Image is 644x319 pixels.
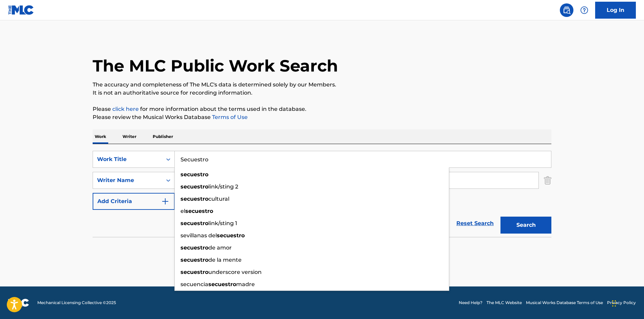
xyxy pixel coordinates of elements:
[595,2,636,19] a: Log In
[161,197,169,205] img: 9d2ae6d4665cec9f34b9.svg
[93,56,338,76] h1: The MLC Public Work Search
[8,299,29,307] img: logo
[181,244,208,251] strong: secuestro
[181,171,208,178] strong: secuestro
[580,6,588,14] img: help
[181,208,185,214] span: el
[208,183,238,190] span: link/sting 2
[8,5,34,15] img: MLC Logo
[93,89,551,97] p: It is not an authoritative source for recording information.
[607,300,636,306] a: Privacy Policy
[563,6,571,14] img: search
[208,244,232,251] span: de amor
[93,105,551,113] p: Please for more information about the terms used in the database.
[181,232,217,239] span: sevillanas del
[217,232,245,239] strong: secuestro
[560,3,573,17] a: Public Search
[181,220,208,226] strong: secuestro
[612,293,616,314] div: Drag
[181,281,208,287] span: secuencia
[112,106,139,112] a: click here
[97,176,158,184] div: Writer Name
[93,81,551,89] p: The accuracy and completeness of The MLC's data is determined solely by our Members.
[211,114,248,120] a: Terms of Use
[181,183,208,190] strong: secuestro
[500,217,551,234] button: Search
[120,129,138,144] p: Writer
[459,300,482,306] a: Need Help?
[93,193,175,210] button: Add Criteria
[544,172,551,189] img: Delete Criterion
[208,269,262,275] span: underscore version
[97,155,158,163] div: Work Title
[93,151,551,237] form: Search Form
[93,129,108,144] p: Work
[181,196,208,202] strong: secuestro
[208,281,236,287] strong: secuestro
[526,300,603,306] a: Musical Works Database Terms of Use
[236,281,255,287] span: madre
[151,129,175,144] p: Publisher
[577,3,591,17] div: Help
[93,113,551,121] p: Please review the Musical Works Database
[37,300,116,306] span: Mechanical Licensing Collective © 2025
[453,216,497,231] a: Reset Search
[181,257,208,263] strong: secuestro
[185,208,213,214] strong: secuestro
[181,269,208,275] strong: secuestro
[208,257,242,263] span: de la mente
[208,220,237,226] span: link/sting 1
[610,286,644,319] iframe: Chat Widget
[487,300,522,306] a: The MLC Website
[208,196,229,202] span: cultural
